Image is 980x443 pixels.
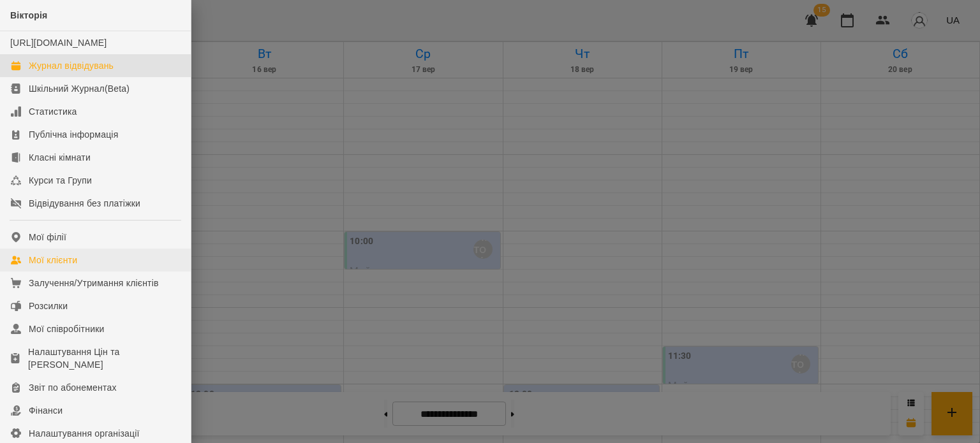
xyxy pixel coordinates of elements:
[29,277,159,289] div: Залучення/Утримання клієнтів
[29,174,92,187] div: Курси та Групи
[29,59,114,72] div: Журнал відвідувань
[29,82,130,95] div: Шкільний Журнал(Beta)
[29,300,68,312] div: Розсилки
[28,345,181,371] div: Налаштування Цін та [PERSON_NAME]
[10,10,47,20] span: Вікторія
[29,105,77,118] div: Статистика
[29,404,63,417] div: Фінанси
[10,38,107,48] a: [URL][DOMAIN_NAME]
[29,128,118,141] div: Публічна інформація
[29,151,91,164] div: Класні кімнати
[29,381,117,394] div: Звіт по абонементах
[29,427,140,440] div: Налаштування організації
[29,231,66,243] div: Мої філії
[29,254,77,266] div: Мої клієнти
[29,197,140,210] div: Відвідування без платіжки
[29,323,105,335] div: Мої співробітники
